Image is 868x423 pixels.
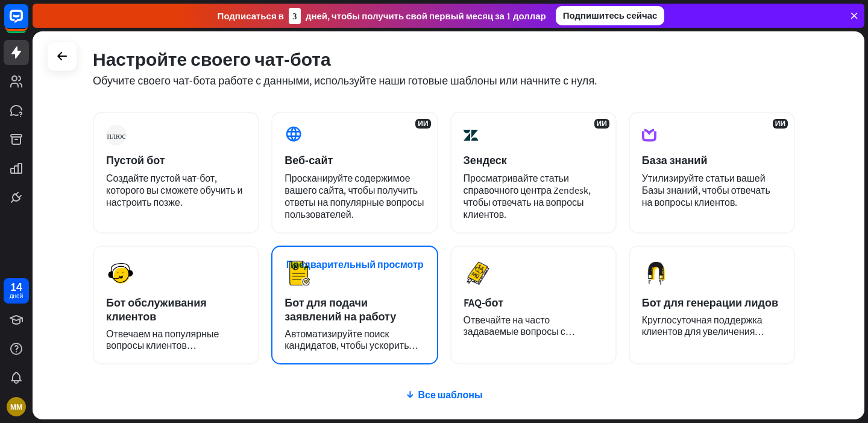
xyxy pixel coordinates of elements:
font: База знаний [642,153,708,167]
font: Автоматизируйте поиск кандидатов, чтобы ускорить процесс найма. [285,328,418,363]
button: Открыть виджет чата LiveChat [10,5,46,41]
font: Настройте своего чат-бота [93,48,331,71]
font: Все шаблоны [418,389,482,401]
font: Создайте пустой чат-бот, которого вы сможете обучить и настроить позже. [106,172,242,208]
font: дней, чтобы получить свой первый месяц за 1 доллар [306,10,546,22]
font: Бот для подачи заявлений на работу [285,296,396,323]
font: Отвечайте на часто задаваемые вопросы с помощью чат-бота и экономьте свое время. [464,314,601,360]
font: Отвечаем на популярные вопросы клиентов круглосуточно. [106,328,219,363]
font: Пустой бот [106,153,165,167]
font: 3 [292,10,297,22]
font: дней [10,292,24,300]
font: Бот обслуживания клиентов [106,296,207,323]
font: ММ [10,402,22,412]
font: ИИ [418,119,428,128]
font: Подпишитесь сейчас [563,10,658,21]
button: Предварительный просмотр [280,253,430,276]
font: FAQ-бот [464,296,503,310]
font: Просканируйте содержимое вашего сайта, чтобы получить ответы на популярные вопросы пользователей. [285,172,424,220]
font: 14 [10,279,22,294]
font: плюс [107,131,125,139]
font: Веб-сайт [285,153,333,167]
font: ИИ [775,119,785,128]
font: Круглосуточная поддержка клиентов для увеличения продаж. [642,314,764,349]
font: ИИ [597,119,607,128]
font: Предварительный просмотр [286,258,424,270]
font: Подписаться в [218,10,284,22]
a: 14 дней [4,278,29,304]
font: Бот для генерации лидов [642,296,778,310]
font: Просматривайте статьи справочного центра Zendesk, чтобы отвечать на вопросы клиентов. [464,172,591,220]
font: Зендеск [464,153,507,167]
font: Обучите своего чат-бота работе с данными, используйте наши готовые шаблоны или начните с нуля. [93,74,597,87]
font: Утилизируйте статьи вашей Базы знаний, чтобы отвечать на вопросы клиентов. [642,172,770,208]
